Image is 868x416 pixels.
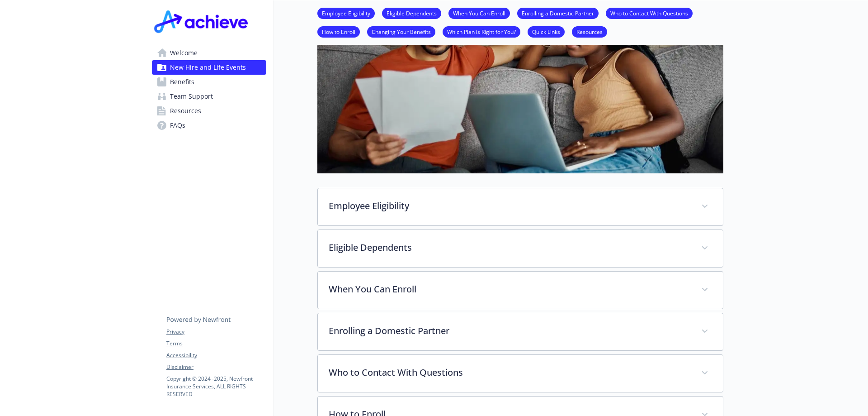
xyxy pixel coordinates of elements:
[367,27,435,36] a: Changing Your Benefits
[152,104,266,118] a: Resources
[170,46,198,60] span: Welcome
[382,9,441,17] a: Eligible Dependents
[152,89,266,104] a: Team Support
[318,272,723,309] div: When You Can Enroll
[152,60,266,75] a: New Hire and Life Events
[152,118,266,133] a: FAQs
[170,60,246,75] span: New Hire and Life Events
[318,355,723,392] div: Who to Contact With Questions
[329,324,690,338] p: Enrolling a Domestic Partner
[170,104,201,118] span: Resources
[317,9,375,17] a: Employee Eligibility
[317,27,360,36] a: How to Enroll
[517,9,599,17] a: Enrolling a Domestic Partner
[318,313,723,350] div: Enrolling a Domestic Partner
[166,328,266,336] a: Privacy
[606,9,693,17] a: Who to Contact With Questions
[329,282,690,296] p: When You Can Enroll
[166,339,266,348] a: Terms
[528,27,565,36] a: Quick Links
[448,9,510,17] a: When You Can Enroll
[166,363,266,371] a: Disclaimer
[329,241,690,254] p: Eligible Dependents
[443,27,520,36] a: Which Plan is Right for You?
[166,375,266,398] p: Copyright © 2024 - 2025 , Newfront Insurance Services, ALL RIGHTS RESERVED
[318,188,723,225] div: Employee Eligibility
[152,46,266,60] a: Welcome
[166,351,266,359] a: Accessibility
[318,230,723,267] div: Eligible Dependents
[329,366,690,379] p: Who to Contact With Questions
[329,199,690,213] p: Employee Eligibility
[152,75,266,89] a: Benefits
[170,118,185,133] span: FAQs
[170,75,194,89] span: Benefits
[170,89,213,104] span: Team Support
[572,27,607,36] a: Resources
